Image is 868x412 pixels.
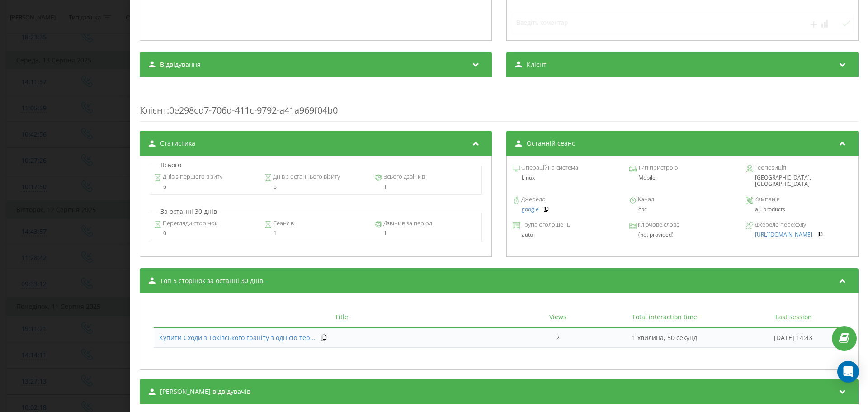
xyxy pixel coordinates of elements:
span: Днів з першого візиту [161,172,222,181]
span: Купити Сходи з Токівського граніту з однією тер... [159,333,316,342]
div: cpc [629,206,736,213]
div: 1 [375,184,477,190]
span: Ключове слово [637,220,680,229]
a: Купити Сходи з Токівського граніту з однією тер... [159,333,316,342]
div: Linux [513,175,619,181]
span: Геопозиція [753,163,786,172]
span: Операційна система [520,163,578,172]
span: Останній сеанс [527,139,575,148]
td: 2 [530,328,586,348]
span: Статистика [160,139,195,148]
td: 1 хвилина, 50 секунд [586,328,743,348]
td: [DATE] 14:43 [743,328,844,348]
a: [URL][DOMAIN_NAME] [755,232,812,238]
span: Клієнт [140,104,167,116]
span: Канал [637,195,654,204]
span: [PERSON_NAME] відвідувачів [160,387,250,396]
span: Кампанія [753,195,780,204]
th: Title [154,307,530,328]
span: Група оголошень [520,220,570,229]
span: Днів з останнього візиту [272,172,340,181]
div: 1 [264,230,367,237]
span: Сеансів [272,219,294,228]
div: (not provided) [629,232,736,238]
p: Всього [158,161,184,170]
th: Last session [743,307,844,328]
span: Топ 5 сторінок за останні 30 днів [160,276,263,285]
p: За останні 30 днів [158,207,219,216]
span: Тип пристрою [637,163,678,172]
span: Перегляди сторінок [161,219,217,228]
span: Дзвінків за період [382,219,432,228]
div: Mobile [629,175,736,181]
div: 0 [154,230,257,237]
span: Всього дзвінків [382,172,425,181]
div: : 0e298cd7-706d-411c-9792-a41a969f04b0 [140,86,859,122]
a: google [522,206,539,213]
div: 6 [154,184,257,190]
th: Total interaction time [586,307,743,328]
div: 6 [264,184,367,190]
div: [GEOGRAPHIC_DATA], [GEOGRAPHIC_DATA] [746,175,852,188]
div: Open Intercom Messenger [837,361,859,383]
div: all_products [746,206,852,213]
span: Клієнт [527,60,547,69]
th: Views [530,307,586,328]
div: 1 [375,230,477,237]
span: Відвідування [160,60,201,69]
span: Джерело [520,195,546,204]
div: auto [513,232,619,238]
span: Джерело переходу [753,220,806,229]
